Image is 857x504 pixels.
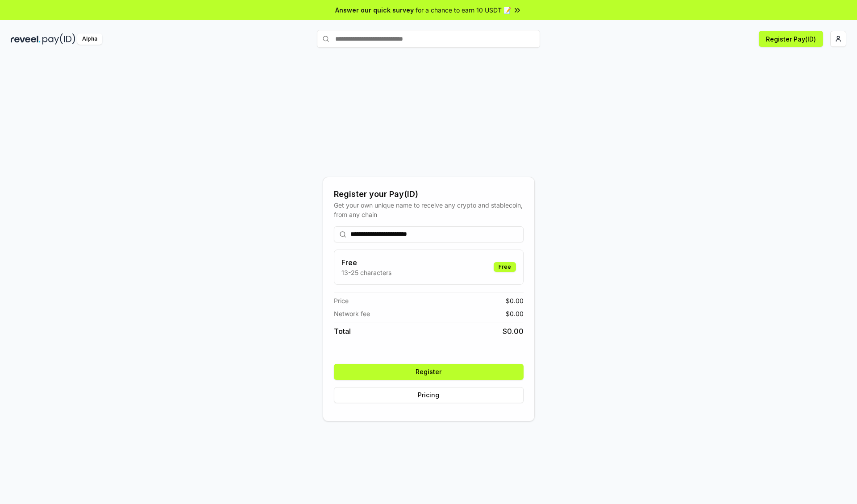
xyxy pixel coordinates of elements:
[334,364,524,380] button: Register
[334,326,351,337] span: Total
[506,309,524,318] span: $ 0.00
[503,326,524,337] span: $ 0.00
[42,33,75,45] img: pay_id
[334,296,349,305] span: Price
[334,309,370,318] span: Network fee
[416,5,511,15] span: for a chance to earn 10 USDT 📝
[11,33,41,45] img: reveel_dark
[494,262,516,272] div: Free
[341,257,391,268] h3: Free
[506,296,524,305] span: $ 0.00
[335,5,414,15] span: Answer our quick survey
[341,268,391,277] p: 13-25 characters
[77,33,102,45] div: Alpha
[334,200,524,219] div: Get your own unique name to receive any crypto and stablecoin, from any chain
[334,188,524,200] div: Register your Pay(ID)
[334,387,524,403] button: Pricing
[759,31,823,47] button: Register Pay(ID)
